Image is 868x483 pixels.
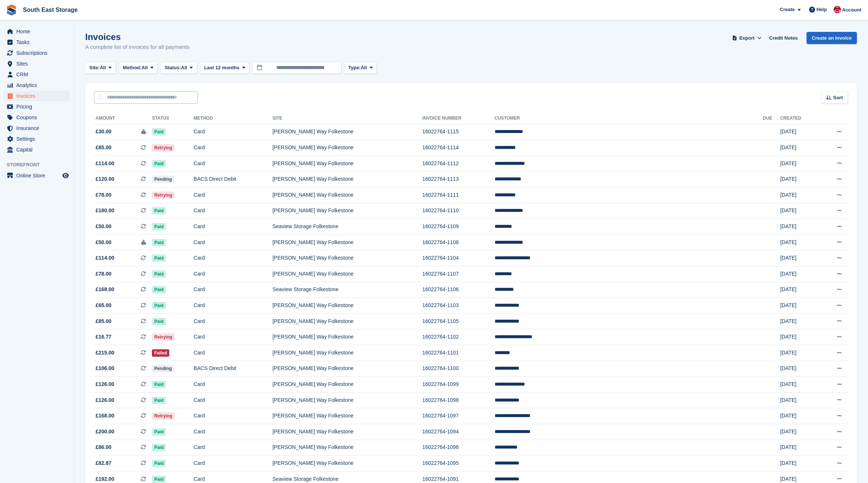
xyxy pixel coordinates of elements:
[152,191,174,199] span: Retrying
[422,282,495,298] td: 16022764-1106
[4,134,70,144] a: menu
[422,456,495,472] td: 16022764-1095
[16,144,61,155] span: Capital
[85,43,190,51] p: A complete list of invoices for all payments
[272,171,422,187] td: [PERSON_NAME] Way Folkestone
[152,270,166,278] span: Paid
[16,48,61,58] span: Subscriptions
[422,250,495,266] td: 16022764-1104
[272,113,422,124] th: Site
[272,187,422,203] td: [PERSON_NAME] Way Folkestone
[780,456,819,472] td: [DATE]
[16,26,61,37] span: Home
[194,440,273,456] td: Card
[780,250,819,266] td: [DATE]
[152,381,166,388] span: Paid
[194,203,273,219] td: Card
[204,64,239,71] span: Last 12 months
[422,377,495,393] td: 16022764-1099
[152,460,166,467] span: Paid
[194,171,273,187] td: BACS Direct Debit
[272,456,422,472] td: [PERSON_NAME] Way Folkestone
[96,475,114,483] span: £192.00
[194,392,273,408] td: Card
[142,64,148,71] span: All
[6,4,17,16] img: stora-icon-8386f47178a22dfd0bd8f6a31ec36ba5ce8667c1dd55bd0f319d3a0aa187defe.svg
[763,113,780,124] th: Due
[780,140,819,156] td: [DATE]
[348,64,361,71] span: Type:
[272,345,422,361] td: [PERSON_NAME] Way Folkestone
[194,377,273,393] td: Card
[272,219,422,235] td: Seaview Storage Folkestone
[422,124,495,140] td: 16022764-1115
[272,392,422,408] td: [PERSON_NAME] Way Folkestone
[96,459,112,467] span: £82.87
[422,408,495,424] td: 16022764-1097
[780,234,819,250] td: [DATE]
[61,171,70,180] a: Preview store
[422,113,495,124] th: Invoice Number
[780,377,819,393] td: [DATE]
[422,313,495,329] td: 16022764-1105
[422,156,495,171] td: 16022764-1112
[272,234,422,250] td: [PERSON_NAME] Way Folkestone
[422,203,495,219] td: 16022764-1110
[152,428,166,436] span: Paid
[422,298,495,314] td: 16022764-1103
[422,171,495,187] td: 16022764-1113
[96,428,114,436] span: £200.00
[780,440,819,456] td: [DATE]
[780,282,819,298] td: [DATE]
[152,176,174,183] span: Pending
[780,266,819,282] td: [DATE]
[422,440,495,456] td: 16022764-1096
[422,345,495,361] td: 16022764-1101
[780,171,819,187] td: [DATE]
[96,333,112,341] span: £16.77
[4,80,70,90] a: menu
[164,64,181,71] span: Status:
[842,6,861,14] span: Account
[152,318,166,325] span: Paid
[272,329,422,345] td: [PERSON_NAME] Way Folkestone
[272,440,422,456] td: [PERSON_NAME] Way Folkestone
[4,170,70,181] a: menu
[780,187,819,203] td: [DATE]
[7,161,74,169] span: Storefront
[94,113,152,124] th: Amount
[96,128,112,136] span: £30.00
[160,62,197,74] button: Status: All
[780,298,819,314] td: [DATE]
[152,254,166,262] span: Paid
[780,124,819,140] td: [DATE]
[361,64,367,71] span: All
[123,64,142,71] span: Method:
[194,250,273,266] td: Card
[272,377,422,393] td: [PERSON_NAME] Way Folkestone
[272,250,422,266] td: [PERSON_NAME] Way Folkestone
[20,4,81,16] a: South East Storage
[96,191,112,199] span: £78.00
[780,392,819,408] td: [DATE]
[119,62,158,74] button: Method: All
[85,62,116,74] button: Site: All
[152,302,166,309] span: Paid
[16,80,61,90] span: Analytics
[152,412,174,420] span: Retrying
[96,302,112,309] span: £65.00
[780,313,819,329] td: [DATE]
[194,219,273,235] td: Card
[194,361,273,377] td: BACS Direct Debit
[194,424,273,440] td: Card
[96,160,114,167] span: £114.00
[200,62,249,74] button: Last 12 months
[152,397,166,404] span: Paid
[194,313,273,329] td: Card
[152,113,193,124] th: Status
[194,156,273,171] td: Card
[16,123,61,133] span: Insurance
[817,6,827,13] span: Help
[4,48,70,58] a: menu
[4,69,70,80] a: menu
